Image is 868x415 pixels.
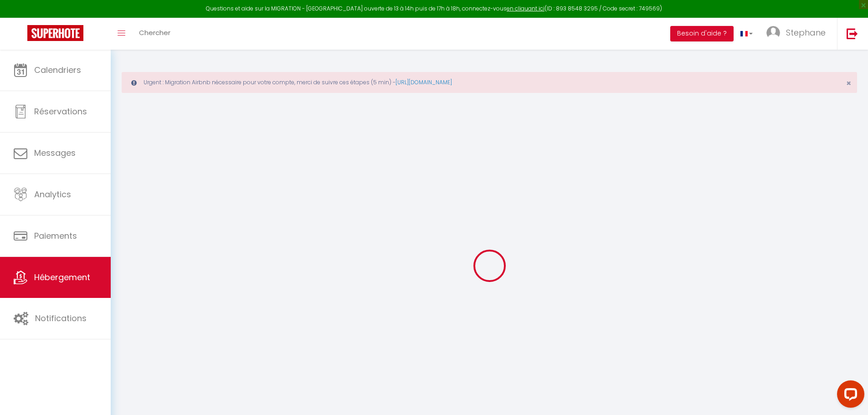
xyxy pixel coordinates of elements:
[27,25,83,41] img: Super Booking
[846,79,851,87] button: Close
[830,377,868,415] iframe: LiveChat chat widget
[122,72,857,93] div: Urgent : Migration Airbnb nécessaire pour votre compte, merci de suivre ces étapes (5 min) -
[132,18,177,50] a: Chercher
[34,230,77,241] span: Paiements
[34,147,76,159] span: Messages
[395,78,452,86] a: [URL][DOMAIN_NAME]
[766,26,780,40] img: ...
[507,5,544,12] a: en cliquant ici
[34,64,81,76] span: Calendriers
[786,27,826,38] span: Stephane
[760,18,837,50] a: ... Stephane
[34,189,71,200] span: Analytics
[34,272,90,283] span: Hébergement
[670,26,734,41] button: Besoin d'aide ?
[35,313,87,324] span: Notifications
[846,77,851,89] span: ×
[847,28,858,39] img: logout
[139,28,170,37] span: Chercher
[34,106,87,117] span: Réservations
